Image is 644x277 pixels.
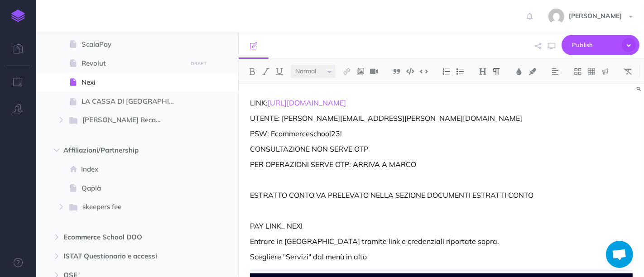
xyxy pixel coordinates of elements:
img: Italic button [262,68,270,75]
span: Nexi [82,77,184,88]
button: Publish [562,35,639,55]
p: UTENTE: [PERSON_NAME][EMAIL_ADDRESS][PERSON_NAME][DOMAIN_NAME] [250,113,633,124]
img: Underline button [275,68,284,75]
span: Affiliazioni/Partnership [63,145,173,156]
p: LINK: [250,97,633,108]
img: logo-mark.svg [11,10,25,22]
span: skeepers fee [82,201,170,213]
button: DRAFT [187,58,210,69]
a: [URL][DOMAIN_NAME] [268,98,346,107]
p: Scegliere "Servizi" dal menù in alto [250,251,633,262]
img: Alignment dropdown menu button [551,68,559,75]
img: Code block button [406,68,414,75]
img: 773ddf364f97774a49de44848d81cdba.jpg [548,9,564,24]
span: ScalaPay [82,39,184,50]
img: Text color button [515,68,523,75]
span: Ecommerce School DOO [63,232,173,243]
img: Create table button [587,68,596,75]
p: PAY LINK_ NEXI [250,220,633,231]
span: LA CASSA DI [GEOGRAPHIC_DATA] [82,96,184,107]
span: [PERSON_NAME] [564,12,626,20]
img: Bold button [248,68,256,75]
span: Publish [572,38,617,52]
img: Clear styles button [624,68,632,75]
img: Ordered list button [442,68,451,75]
img: Add video button [370,68,378,75]
small: DRAFT [191,61,207,67]
img: Callout dropdown menu button [601,68,609,75]
img: Unordered list button [456,68,464,75]
img: Blockquote button [393,68,401,75]
img: Paragraph button [492,68,500,75]
img: Link button [343,68,351,75]
span: [PERSON_NAME] Recapiti [82,115,170,126]
span: ISTAT Questionario e accessi [63,251,173,262]
span: Qaplà [82,183,184,194]
img: Text background color button [529,68,537,75]
img: Headings dropdown button [479,68,487,75]
p: ESTRATTO CONTO VA PRELEVATO NELLA SEZIONE DOCUMENTI ESTRATTI CONTO [250,190,633,201]
img: Add image button [356,68,365,75]
img: Inline code button [420,68,428,75]
span: Index [81,164,184,175]
p: CONSULTAZIONE NON SERVE OTP [250,143,633,154]
div: Aprire la chat [606,241,633,268]
p: PSW: Ecommerceschool23! [250,128,633,139]
p: PER OPERAZIONI SERVE OTP: ARRIVA A MARCO [250,159,633,170]
p: Entrare in [GEOGRAPHIC_DATA] tramite link e credenziali riportate sopra. [250,236,633,247]
span: Revolut [82,58,184,69]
